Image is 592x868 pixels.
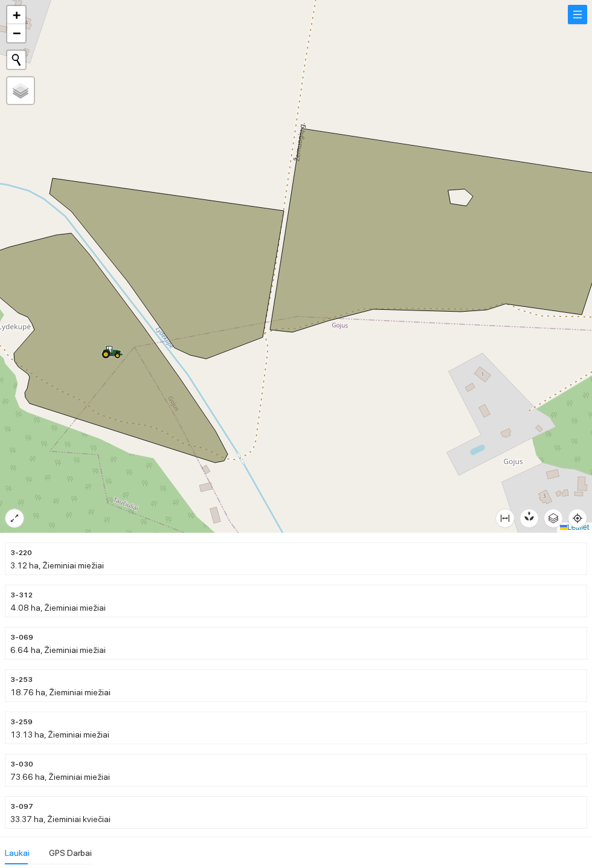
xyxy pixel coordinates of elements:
[13,25,21,40] span: −
[10,632,33,643] span: 3-069
[7,77,34,104] a: Layers
[10,687,111,697] span: 18.76 ha, Žieminiai miežiai
[49,846,92,860] div: GPS Darbai
[10,674,33,686] span: 3-253
[10,716,33,728] span: 3-259
[10,645,106,655] span: 6.64 ha, Žieminiai miežiai
[5,509,24,528] button: expand-alt
[568,509,587,528] button: aim
[10,814,111,824] span: 33.37 ha, Žieminiai kviečiai
[7,6,25,24] a: Zoom in
[10,590,33,601] span: 3-312
[10,547,32,559] span: 3-220
[10,772,110,782] span: 73.66 ha, Žieminiai miežiai
[5,513,24,523] span: expand-alt
[10,603,106,612] span: 4.08 ha, Žieminiai miežiai
[10,561,104,570] span: 3.12 ha, Žieminiai miežiai
[568,5,587,24] button: menu
[10,759,33,770] span: 3-030
[560,523,589,532] a: Leaflet
[10,801,33,812] span: 3-097
[5,846,30,860] div: Laukai
[13,7,21,22] span: +
[496,513,514,523] span: column-width
[7,51,25,69] button: Initiate a new search
[7,24,25,42] a: Zoom out
[495,509,515,528] button: column-width
[568,513,587,523] span: aim
[10,730,109,739] span: 13.13 ha, Žieminiai miežiai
